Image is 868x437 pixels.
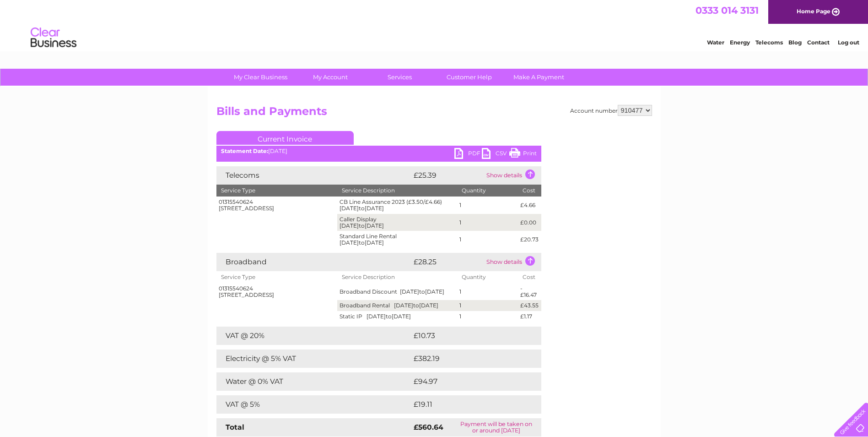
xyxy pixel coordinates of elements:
td: -£16.47 [518,283,541,300]
strong: £560.64 [414,423,443,432]
td: £20.73 [518,231,541,248]
td: £25.39 [411,166,484,185]
td: £19.11 [411,395,520,414]
td: VAT @ 5% [216,395,411,414]
th: Service Type [216,185,338,197]
th: Quantity [457,185,518,197]
span: to [386,313,392,320]
td: Broadband Discount [DATE] [DATE] [337,283,457,300]
div: 01315540624 [STREET_ADDRESS] [219,199,335,212]
a: My Account [292,69,368,86]
td: 1 [457,300,518,311]
a: Services [362,69,437,86]
td: Caller Display [DATE] [DATE] [337,214,457,231]
a: Telecoms [755,39,783,46]
a: My Clear Business [223,69,298,86]
th: Cost [518,271,541,283]
td: Show details [484,166,541,185]
td: £94.97 [411,372,523,391]
td: Standard Line Rental [DATE] [DATE] [337,231,457,248]
td: VAT @ 20% [216,327,411,345]
span: to [359,205,365,212]
img: logo.png [30,24,77,52]
td: £10.73 [411,327,522,345]
td: 1 [457,197,518,214]
td: Show details [484,253,541,271]
td: Broadband [216,253,411,271]
a: Make A Payment [501,69,577,86]
td: £0.00 [518,214,541,231]
a: Contact [807,39,830,46]
td: £1.17 [518,311,541,322]
td: Electricity @ 5% VAT [216,350,411,368]
td: CB Line Assurance 2023 (£3.50/£4.66) [DATE] [DATE] [337,197,457,214]
span: to [419,288,425,295]
div: Account number [570,105,652,116]
b: Statement Date: [221,147,268,154]
a: Print [509,148,537,161]
td: 1 [457,214,518,231]
a: 0333 014 3131 [695,5,759,16]
span: to [359,239,365,246]
td: £4.66 [518,197,541,214]
td: Static IP [DATE] [DATE] [337,311,457,322]
span: to [413,302,419,309]
a: PDF [454,148,482,161]
a: Blog [788,39,802,46]
a: Current Invoice [216,131,354,145]
div: 01315540624 [STREET_ADDRESS] [219,285,335,298]
td: Telecoms [216,166,411,185]
a: Energy [730,39,750,46]
td: 1 [457,231,518,248]
td: 1 [457,283,518,300]
a: Customer Help [431,69,507,86]
th: Service Description [337,271,457,283]
div: [DATE] [216,148,541,154]
th: Service Type [216,271,338,283]
a: Log out [838,39,859,46]
td: £28.25 [411,253,484,271]
th: Cost [518,185,541,197]
td: Water @ 0% VAT [216,372,411,391]
td: 1 [457,311,518,322]
td: £43.55 [518,300,541,311]
th: Quantity [457,271,518,283]
a: Water [707,39,724,46]
a: CSV [482,148,509,161]
span: to [359,222,365,229]
td: Payment will be taken on or around [DATE] [452,418,541,437]
div: Clear Business is a trading name of Verastar Limited (registered in [GEOGRAPHIC_DATA] No. 3667643... [218,5,651,44]
td: Broadband Rental [DATE] [DATE] [337,300,457,311]
th: Service Description [337,185,457,197]
strong: Total [226,423,244,432]
h2: Bills and Payments [216,105,652,122]
td: £382.19 [411,350,524,368]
